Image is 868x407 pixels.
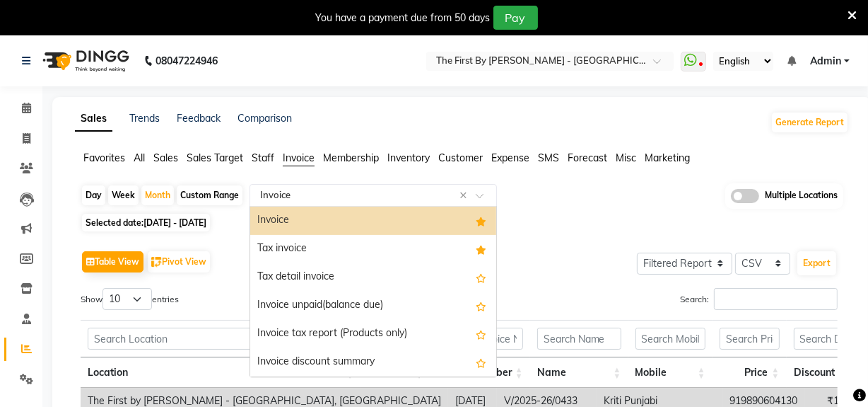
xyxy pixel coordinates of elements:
[143,217,206,228] span: [DATE] - [DATE]
[787,357,854,388] th: Discount: activate to sort column ascending
[459,188,471,203] span: Clear all
[476,212,486,229] span: Added to Favorites
[250,235,496,263] div: Tax invoice
[616,151,636,164] span: Misc
[810,54,841,69] span: Admin
[283,151,315,164] span: Invoice
[36,41,133,81] img: logo
[476,354,486,371] span: Add this report to Favorites List
[712,357,787,388] th: Price: activate to sort column ascending
[82,251,143,273] button: Table View
[316,11,491,25] div: You have a payment due from 50 days
[476,297,486,314] span: Add this report to Favorites List
[537,328,621,350] input: Search Name
[250,292,496,320] div: Invoice unpaid(balance due)
[720,328,780,350] input: Search Price
[645,151,690,164] span: Marketing
[635,328,705,350] input: Search Mobile
[387,151,430,164] span: Inventory
[680,288,838,310] label: Search:
[141,185,174,205] div: Month
[134,151,145,164] span: All
[252,151,274,164] span: Staff
[153,151,178,164] span: Sales
[83,151,125,164] span: Favorites
[108,185,139,205] div: Week
[82,185,105,205] div: Day
[493,6,538,30] button: Pay
[148,251,210,273] button: Pivot View
[187,151,243,164] span: Sales Target
[714,288,838,310] input: Search:
[568,151,607,164] span: Forecast
[323,151,379,164] span: Membership
[530,357,628,388] th: Name: activate to sort column ascending
[772,113,848,132] button: Generate Report
[438,151,483,164] span: Customer
[250,348,496,377] div: Invoice discount summary
[88,328,354,350] input: Search Location
[237,112,292,125] a: Comparison
[82,214,210,231] span: Selected date:
[250,320,496,348] div: Invoice tax report (Products only)
[491,151,529,164] span: Expense
[151,257,162,268] img: pivot.png
[75,106,112,132] a: Sales
[476,241,486,258] span: Added to Favorites
[794,328,847,350] input: Search Discount
[628,357,712,388] th: Mobile: activate to sort column ascending
[797,251,836,275] button: Export
[250,206,497,377] ng-dropdown-panel: Options list
[476,269,486,286] span: Add this report to Favorites List
[250,207,496,235] div: Invoice
[476,326,486,343] span: Add this report to Favorites List
[156,41,218,81] b: 08047224946
[129,112,160,125] a: Trends
[81,288,179,310] label: Show entries
[102,288,152,310] select: Showentries
[538,151,559,164] span: SMS
[177,185,242,205] div: Custom Range
[250,263,496,292] div: Tax detail invoice
[765,189,838,203] span: Multiple Locations
[177,112,221,125] a: Feedback
[81,357,361,388] th: Location: activate to sort column ascending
